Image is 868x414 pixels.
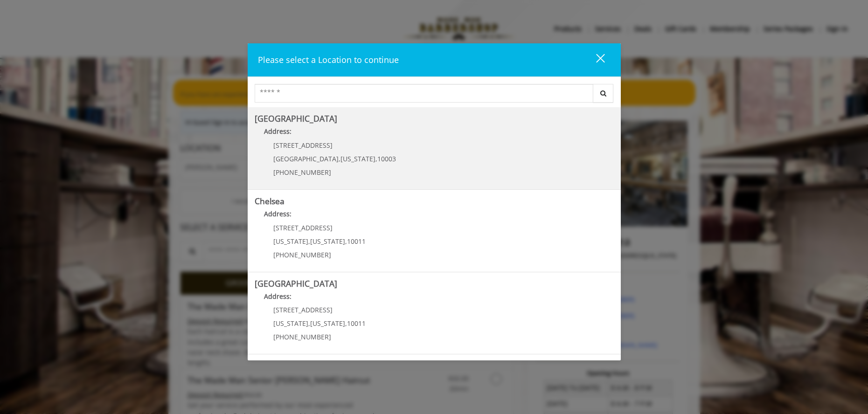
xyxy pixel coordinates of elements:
[377,154,396,163] span: 10003
[308,237,310,246] span: ,
[579,50,611,69] button: close dialog
[273,168,331,177] span: [PHONE_NUMBER]
[273,305,333,314] span: [STREET_ADDRESS]
[255,84,614,107] div: Center Select
[598,90,609,97] i: Search button
[264,209,292,218] b: Address:
[310,237,345,246] span: [US_STATE]
[273,237,308,246] span: [US_STATE]
[375,154,377,163] span: ,
[264,292,292,301] b: Address:
[255,195,285,207] b: Chelsea
[585,53,604,67] div: close dialog
[273,141,333,150] span: [STREET_ADDRESS]
[345,237,347,246] span: ,
[339,154,340,163] span: ,
[340,154,375,163] span: [US_STATE]
[310,319,345,328] span: [US_STATE]
[264,127,292,136] b: Address:
[347,319,366,328] span: 10011
[273,332,331,341] span: [PHONE_NUMBER]
[273,250,331,259] span: [PHONE_NUMBER]
[345,319,347,328] span: ,
[273,154,339,163] span: [GEOGRAPHIC_DATA]
[258,54,399,65] span: Please select a Location to continue
[255,278,337,289] b: [GEOGRAPHIC_DATA]
[273,223,333,232] span: [STREET_ADDRESS]
[347,237,366,246] span: 10011
[255,113,337,124] b: [GEOGRAPHIC_DATA]
[308,319,310,328] span: ,
[273,319,308,328] span: [US_STATE]
[255,84,593,103] input: Search Center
